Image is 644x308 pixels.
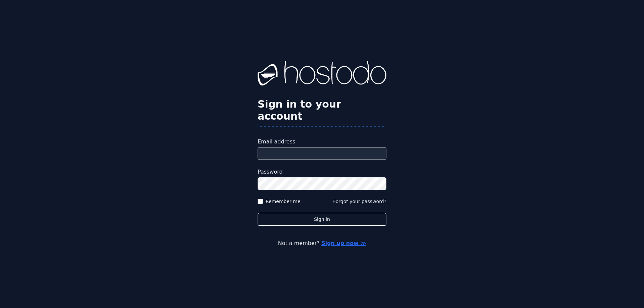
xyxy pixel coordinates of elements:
p: Not a member? [32,239,612,247]
h2: Sign in to your account [258,98,386,122]
label: Password [258,168,386,176]
label: Email address [258,138,386,146]
img: Hostodo [258,61,386,87]
a: Sign up now ≫ [321,240,366,246]
button: Sign in [258,213,386,226]
label: Remember me [266,198,301,205]
button: Forgot your password? [333,198,386,205]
